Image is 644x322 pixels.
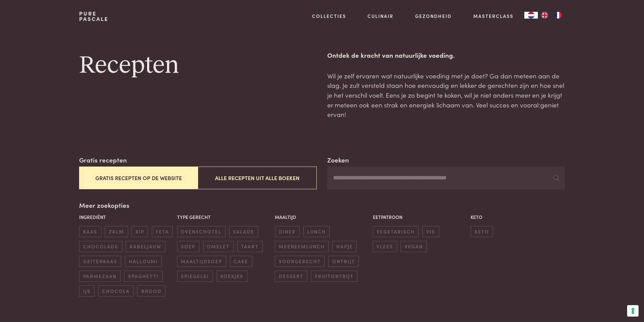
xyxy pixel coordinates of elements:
span: dessert [275,271,307,282]
a: Masterclass [473,13,514,20]
span: vegan [401,241,427,252]
a: Gezondheid [415,13,452,20]
p: Type gerecht [177,214,271,221]
span: meeneemlunch [275,241,329,252]
span: diner [275,226,300,237]
aside: Language selected: Nederlands [524,12,565,19]
span: zalm [105,226,128,237]
p: Keto [471,214,565,221]
span: taart [237,241,263,252]
span: kaas [79,226,101,237]
span: parmezaan [79,271,120,282]
span: chocolade [79,241,122,252]
span: hapje [332,241,357,252]
strong: Ontdek de kracht van natuurlijke voeding. [327,50,455,59]
span: ontbijt [328,256,359,267]
span: voorgerecht [275,256,325,267]
a: PurePascale [79,11,109,22]
span: soep [177,241,199,252]
span: spiegelei [177,271,213,282]
ul: Language list [538,12,565,19]
span: ijs [79,286,94,297]
div: Language [524,12,538,19]
a: FR [551,12,565,19]
span: koekjes [217,271,247,282]
span: feta [152,226,173,237]
h1: Recepten [79,50,316,81]
button: Alle recepten uit alle boeken [198,167,316,189]
p: Ingrediënt [79,214,173,221]
span: chocola [98,286,134,297]
span: maaltijdsoep [177,256,226,267]
a: EN [538,12,551,19]
span: cake [230,256,252,267]
label: Zoeken [327,155,349,165]
span: omelet [203,241,234,252]
span: vis [422,226,439,237]
span: vegetarisch [373,226,419,237]
label: Gratis recepten [79,155,127,165]
a: Culinair [367,13,393,20]
p: Maaltijd [275,214,369,221]
span: halloumi [125,256,162,267]
span: geitenkaas [79,256,121,267]
span: kabeljauw [126,241,165,252]
span: lunch [303,226,330,237]
span: vlees [373,241,397,252]
a: NL [524,12,538,19]
span: ovenschotel [177,226,225,237]
p: Wil je zelf ervaren wat natuurlijke voeding met je doet? Ga dan meteen aan de slag. Je zult verst... [327,71,565,119]
span: keto [471,226,493,237]
span: brood [137,286,165,297]
span: salade [229,226,258,237]
span: spaghetti [124,271,162,282]
span: kip [132,226,148,237]
p: Eetpatroon [373,214,467,221]
button: Gratis recepten op de website [79,167,198,189]
span: fruitontbijt [311,271,357,282]
a: Collecties [312,13,346,20]
button: Uw voorkeuren voor toestemming voor trackingtechnologieën [627,305,639,317]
